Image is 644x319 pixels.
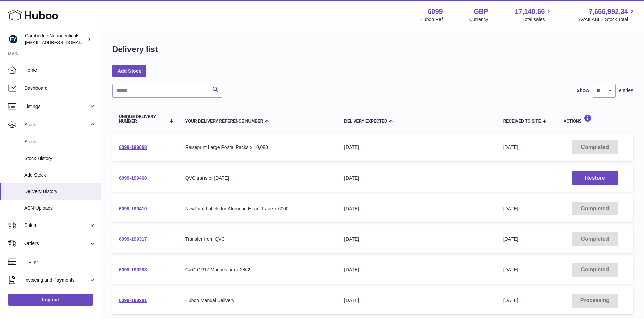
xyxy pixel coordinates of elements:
[619,87,633,94] span: entries
[185,236,331,242] div: Transfer from QVC
[119,115,166,124] span: Unique Delivery Number
[185,297,331,304] div: Huboo Manual Delivery
[503,267,518,272] span: [DATE]
[503,236,518,242] span: [DATE]
[119,206,147,211] a: 6099-199410
[24,259,96,265] span: Usage
[24,139,96,145] span: Stock
[119,175,147,181] a: 6099-199468
[474,7,488,16] strong: GBP
[24,188,96,195] span: Delivery History
[25,33,86,46] div: Cambridge Nutraceuticals Ltd
[344,297,490,304] div: [DATE]
[8,294,93,306] a: Log out
[344,206,490,212] div: [DATE]
[25,39,99,45] span: [EMAIL_ADDRESS][DOMAIN_NAME]
[185,144,331,151] div: Raiseprint Large Postal Packs x 10,080
[119,144,147,150] a: 6099-199668
[119,298,147,303] a: 6099-199281
[8,34,18,44] img: huboo@camnutra.com
[344,267,490,273] div: [DATE]
[515,7,545,16] span: 17,140.66
[24,103,89,110] span: Listings
[24,205,96,211] span: ASN Uploads
[185,267,331,273] div: G&G GP17 Magnesium x 2862
[185,175,331,181] div: QVC transfer [DATE]
[24,222,89,229] span: Sales
[503,119,541,124] span: Received to Site
[564,114,626,124] div: Actions
[24,155,96,162] span: Stock History
[344,119,387,124] span: Delivery Expected
[503,206,518,211] span: [DATE]
[515,7,552,23] a: 17,140.66 Total sales
[577,87,589,94] label: Show
[24,67,96,73] span: Home
[503,144,518,150] span: [DATE]
[185,119,263,124] span: Your Delivery Reference Number
[185,206,331,212] div: NewPrint Labels for Ateronon Heart Trade x 6000
[24,172,96,178] span: Add Stock
[24,122,89,128] span: Stock
[572,171,618,185] button: Restore
[522,16,552,23] span: Total sales
[119,236,147,242] a: 6099-199317
[24,277,89,283] span: Invoicing and Payments
[579,7,636,23] a: 7,656,992.34 AVAILABLE Stock Total
[112,65,146,77] a: Add Stock
[503,298,518,303] span: [DATE]
[344,175,490,181] div: [DATE]
[579,16,636,23] span: AVAILABLE Stock Total
[420,16,443,23] div: Huboo Ref
[428,7,443,16] strong: 6099
[589,7,628,16] span: 7,656,992.34
[112,44,158,55] h1: Delivery list
[24,85,96,91] span: Dashboard
[469,16,488,23] div: Currency
[24,240,89,247] span: Orders
[344,144,490,151] div: [DATE]
[344,236,490,242] div: [DATE]
[119,267,147,272] a: 6099-199288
